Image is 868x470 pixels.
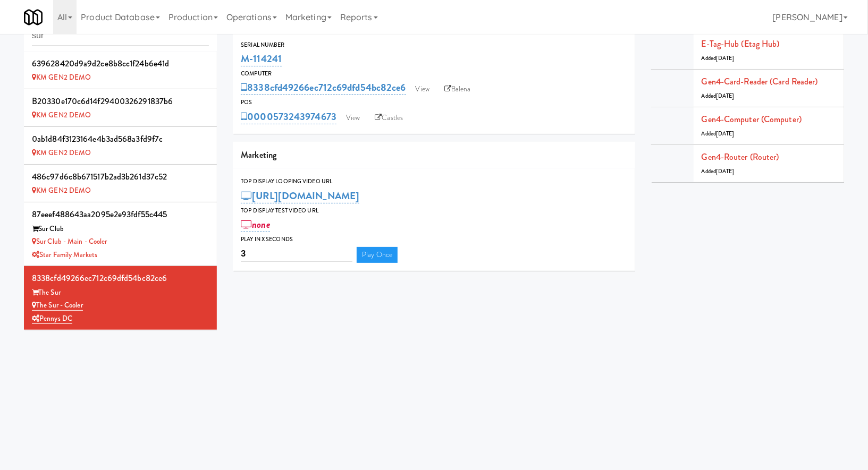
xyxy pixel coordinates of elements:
input: Search cabinets [32,26,209,46]
a: Star Family Markets [32,250,97,260]
span: [DATE] [716,130,735,138]
span: [DATE] [716,54,735,62]
li: 639628420d9a9d2ce8b8cc1f24b6e41d KM GEN2 DEMO [24,52,217,89]
div: The Sur [32,286,209,300]
a: [URL][DOMAIN_NAME] [241,189,359,203]
li: b20330e170c6d14f29400326291837b6 KM GEN2 DEMO [24,89,217,127]
div: Serial Number [241,40,627,50]
div: 0ab1d84f3123164e4b3ad568a3fd9f7c [32,131,209,147]
a: View [341,110,365,126]
a: KM GEN2 DEMO [32,72,91,82]
a: 0000573243974673 [241,109,336,124]
a: Castles [369,110,408,126]
a: M-114241 [241,52,282,66]
div: b20330e170c6d14f29400326291837b6 [32,93,209,109]
div: 87eeef488643aa2095e2e93fdf55c445 [32,207,209,223]
div: 8338cfd49266ec712c69dfd54bc82ce6 [32,270,209,286]
a: View [410,81,435,97]
a: KM GEN2 DEMO [32,185,91,195]
li: 8338cfd49266ec712c69dfd54bc82ce6The Sur The Sur - CoolerPennys DC [24,266,217,329]
img: Micromart [24,8,43,27]
div: 486c97d6c8b671517b2ad3b261d37c52 [32,169,209,185]
a: Gen4-router (Router) [702,151,779,163]
span: Marketing [241,149,276,161]
a: Gen4-computer (Computer) [702,113,802,125]
a: E-tag-hub (Etag Hub) [702,38,780,50]
div: Play in X seconds [241,234,627,245]
a: Pennys DC [32,313,72,324]
a: Balena [439,81,476,97]
a: none [241,217,270,232]
div: 639628420d9a9d2ce8b8cc1f24b6e41d [32,56,209,72]
div: Computer [241,69,627,79]
span: [DATE] [716,92,735,100]
a: KM GEN2 DEMO [32,148,91,158]
span: Added [702,92,735,100]
a: Gen4-card-reader (Card Reader) [702,75,818,88]
a: 8338cfd49266ec712c69dfd54bc82ce6 [241,80,406,95]
span: Added [702,130,735,138]
a: The Sur - Cooler [32,300,83,311]
a: Sur Club - Main - Cooler [32,236,107,246]
li: 87eeef488643aa2095e2e93fdf55c445Sur Club Sur Club - Main - CoolerStar Family Markets [24,202,217,266]
span: Added [702,167,735,175]
span: [DATE] [716,167,735,175]
li: 0ab1d84f3123164e4b3ad568a3fd9f7c KM GEN2 DEMO [24,127,217,165]
a: KM GEN2 DEMO [32,110,91,120]
div: Top Display Looping Video Url [241,176,627,187]
div: Sur Club [32,223,209,236]
li: 486c97d6c8b671517b2ad3b261d37c52 KM GEN2 DEMO [24,165,217,202]
div: POS [241,97,627,108]
a: Play Once [357,247,398,263]
div: Top Display Test Video Url [241,206,627,216]
span: Added [702,54,735,62]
